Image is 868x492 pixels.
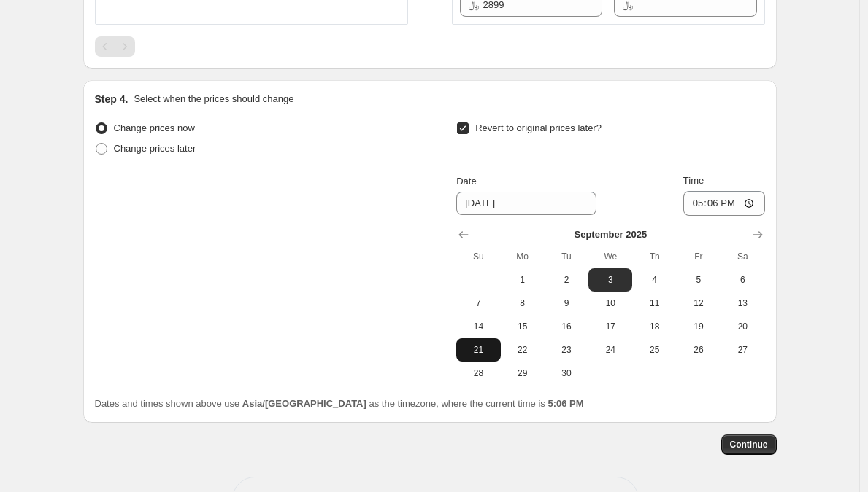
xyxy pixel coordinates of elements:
span: 7 [462,297,494,309]
button: Sunday September 7 2025 [456,292,500,315]
button: Tuesday September 30 2025 [545,362,588,385]
span: Date [456,176,476,187]
span: Fr [683,251,715,262]
button: Friday September 12 2025 [677,292,721,315]
button: Thursday September 4 2025 [632,268,676,292]
span: Change prices now [114,122,195,133]
span: 19 [683,321,715,332]
button: Tuesday September 9 2025 [545,292,588,315]
span: 20 [726,321,758,332]
nav: Pagination [95,36,135,57]
th: Sunday [456,245,500,268]
button: Monday September 22 2025 [501,338,545,362]
th: Saturday [721,245,764,268]
th: Wednesday [588,245,632,268]
span: 16 [550,321,583,332]
span: Sa [726,251,758,262]
span: 4 [638,274,670,286]
span: 6 [726,274,758,286]
button: Sunday September 21 2025 [456,338,500,362]
button: Continue [721,434,777,455]
button: Friday September 26 2025 [677,338,721,362]
button: Saturday September 20 2025 [721,315,764,338]
button: Monday September 8 2025 [501,292,545,315]
span: Revert to original prices later? [475,122,602,133]
span: 27 [726,344,758,356]
span: 21 [462,344,494,356]
input: 8/27/2025 [456,192,596,215]
button: Wednesday September 3 2025 [588,268,632,292]
span: 25 [638,344,670,356]
button: Thursday September 25 2025 [632,338,676,362]
span: 1 [507,274,539,286]
b: Asia/[GEOGRAPHIC_DATA] [242,398,366,409]
span: 8 [507,297,539,309]
span: 15 [507,321,539,332]
th: Monday [501,245,545,268]
span: 12 [683,297,715,309]
span: We [594,251,626,262]
b: 5:06 PM [548,398,583,409]
span: 2 [550,274,583,286]
button: Thursday September 18 2025 [632,315,676,338]
span: 23 [550,344,583,356]
span: Mo [507,251,539,262]
span: 26 [683,344,715,356]
button: Sunday September 28 2025 [456,362,500,385]
span: 24 [594,344,626,356]
button: Monday September 15 2025 [501,315,545,338]
button: Saturday September 6 2025 [721,268,764,292]
h2: Step 4. [95,92,128,106]
input: 12:00 [683,191,765,216]
span: Dates and times shown above use as the timezone, where the current time is [95,398,584,409]
span: Continue [730,439,768,450]
span: 9 [550,297,583,309]
button: Wednesday September 10 2025 [588,292,632,315]
span: 22 [507,344,539,356]
span: 3 [594,274,626,286]
th: Friday [677,245,721,268]
button: Sunday September 14 2025 [456,315,500,338]
span: Tu [550,251,583,262]
button: Friday September 19 2025 [677,315,721,338]
th: Tuesday [545,245,588,268]
span: 13 [726,297,758,309]
span: 30 [550,367,583,379]
span: 18 [638,321,670,332]
button: Tuesday September 2 2025 [545,268,588,292]
button: Saturday September 13 2025 [721,292,764,315]
button: Wednesday September 17 2025 [588,315,632,338]
span: 29 [507,367,539,379]
span: Time [683,175,704,186]
button: Thursday September 11 2025 [632,292,676,315]
p: Select when the prices should change [134,92,293,106]
span: 11 [638,297,670,309]
span: 5 [683,274,715,286]
button: Friday September 5 2025 [677,268,721,292]
span: 10 [594,297,626,309]
button: Show previous month, August 2025 [453,224,474,245]
span: Change prices later [114,143,196,154]
button: Show next month, October 2025 [748,224,768,245]
button: Saturday September 27 2025 [721,338,764,362]
button: Wednesday September 24 2025 [588,338,632,362]
span: Su [462,251,494,262]
span: Th [638,251,670,262]
button: Monday September 29 2025 [501,362,545,385]
button: Tuesday September 16 2025 [545,315,588,338]
th: Thursday [632,245,676,268]
span: 17 [594,321,626,332]
button: Monday September 1 2025 [501,268,545,292]
button: Tuesday September 23 2025 [545,338,588,362]
span: 14 [462,321,494,332]
span: 28 [462,367,494,379]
